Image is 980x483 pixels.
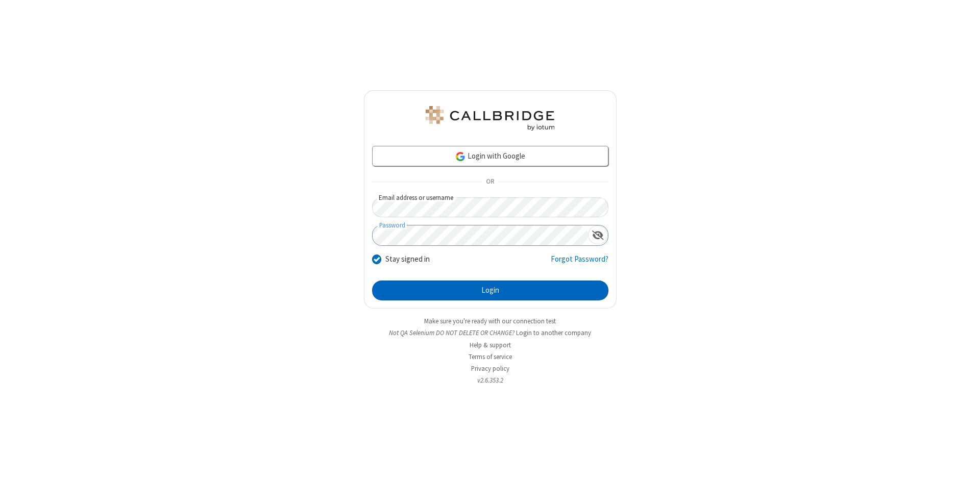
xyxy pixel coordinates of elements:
a: Forgot Password? [551,253,608,273]
a: Make sure you're ready with our connection test [424,317,556,325]
a: Login with Google [372,146,608,166]
li: Not QA Selenium DO NOT DELETE OR CHANGE? [364,328,617,338]
img: google-icon.png [455,151,466,162]
span: OR [482,175,498,189]
li: v2.6.353.2 [364,375,617,385]
div: Show password [588,225,608,244]
iframe: Chat [954,456,972,476]
input: Email address or username [372,197,608,217]
button: Login [372,281,608,301]
img: QA Selenium DO NOT DELETE OR CHANGE [424,106,556,131]
a: Help & support [470,341,511,349]
input: Password [373,225,588,245]
button: Login to another company [516,328,591,338]
a: Privacy policy [471,364,509,373]
label: Stay signed in [385,253,430,265]
a: Terms of service [469,352,512,361]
